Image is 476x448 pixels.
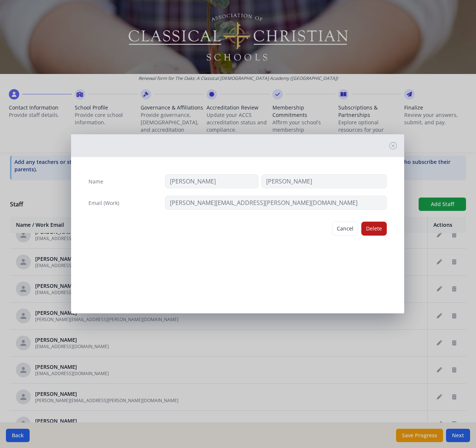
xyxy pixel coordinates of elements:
[261,174,387,188] input: Last Name
[88,199,119,207] label: Email (Work)
[165,174,258,188] input: First Name
[165,196,387,210] input: contact@site.com
[361,222,387,236] button: Delete
[332,222,358,236] button: Cancel
[88,178,103,185] label: Name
